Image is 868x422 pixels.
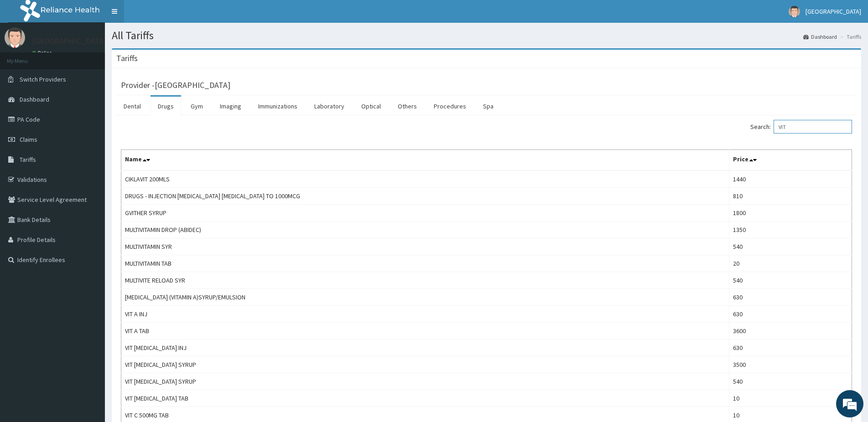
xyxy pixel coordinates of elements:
[806,7,861,15] span: [GEOGRAPHIC_DATA]
[17,46,37,68] img: d_794563401_company_1708531726252_794563401
[354,97,388,116] a: Optical
[789,6,800,17] img: User Image
[32,50,54,56] a: Online
[5,27,25,48] img: User Image
[729,323,852,340] td: 3600
[729,373,852,390] td: 540
[121,373,729,390] td: VIT [MEDICAL_DATA] SYRUP
[20,95,49,103] span: Dashboard
[729,150,852,171] th: Price
[729,221,852,238] td: 1350
[729,188,852,205] td: 810
[729,205,852,221] td: 1800
[729,390,852,407] td: 10
[729,238,852,255] td: 540
[112,30,861,41] h1: All Tariffs
[729,340,852,356] td: 630
[251,97,305,116] a: Immunizations
[121,356,729,373] td: VIT [MEDICAL_DATA] SYRUP
[774,120,852,134] input: Search:
[121,323,729,340] td: VIT A TAB
[20,155,36,164] span: Tariffs
[121,340,729,356] td: VIT [MEDICAL_DATA] INJ
[750,120,852,134] label: Search:
[121,238,729,255] td: MULTIVITAMIN SYR
[121,306,729,323] td: VIT A INJ
[116,54,138,62] h3: Tariffs
[838,33,861,41] li: Tariffs
[121,81,230,89] h3: Provider - [GEOGRAPHIC_DATA]
[5,249,174,281] textarea: Type your message and hit 'Enter'
[213,97,249,116] a: Imaging
[151,97,181,116] a: Drugs
[20,75,66,83] span: Switch Providers
[729,255,852,272] td: 20
[121,255,729,272] td: MULTIVITAMIN TAB
[121,150,729,171] th: Name
[390,97,424,116] a: Others
[729,272,852,289] td: 540
[47,51,153,63] div: Chat with us now
[476,97,501,116] a: Spa
[20,135,37,144] span: Claims
[121,221,729,238] td: MULTIVITAMIN DROP (ABIDEC)
[116,97,148,116] a: Dental
[121,272,729,289] td: MULTIVITE RELOAD SYR
[729,306,852,323] td: 630
[183,97,210,116] a: Gym
[121,289,729,306] td: [MEDICAL_DATA] (VITAMIN A)SYRUP/EMULSION
[121,170,729,188] td: CIKLAVIT 200MLS
[121,205,729,221] td: GVITHER SYRUP
[426,97,473,116] a: Procedures
[803,33,837,41] a: Dashboard
[729,170,852,188] td: 1440
[121,188,729,205] td: DRUGS - INJECTION [MEDICAL_DATA] [MEDICAL_DATA] TO 1000MCG
[729,289,852,306] td: 630
[729,356,852,373] td: 3500
[121,390,729,407] td: VIT [MEDICAL_DATA] TAB
[150,5,172,26] div: Minimize live chat window
[53,115,126,207] span: We're online!
[307,97,352,116] a: Laboratory
[32,37,107,45] p: [GEOGRAPHIC_DATA]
